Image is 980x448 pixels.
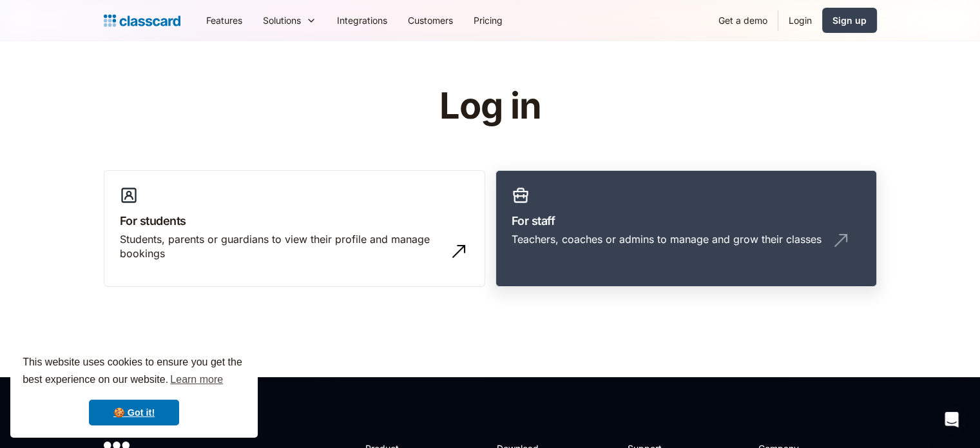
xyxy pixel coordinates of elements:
div: Open Intercom Messenger [936,404,967,435]
h3: For staff [512,212,861,229]
a: For staffTeachers, coaches or admins to manage and grow their classes [495,170,877,287]
a: Logo [104,12,180,30]
div: Solutions [263,14,301,27]
a: Pricing [463,6,513,35]
a: Sign up [822,8,877,33]
a: Features [196,6,253,35]
a: Get a demo [708,6,778,35]
span: This website uses cookies to ensure you get the best experience on our website. [23,355,245,389]
h1: Log in [285,86,695,126]
a: dismiss cookie message [89,400,179,425]
a: Customers [398,6,463,35]
div: Sign up [832,14,867,27]
a: Integrations [327,6,398,35]
div: Solutions [253,6,327,35]
div: Teachers, coaches or admins to manage and grow their classes [512,232,821,246]
h3: For students [120,212,469,229]
a: learn more about cookies [168,370,225,389]
a: For studentsStudents, parents or guardians to view their profile and manage bookings [104,170,485,287]
div: Students, parents or guardians to view their profile and manage bookings [120,232,443,261]
div: cookieconsent [10,342,258,438]
a: Login [778,6,822,35]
